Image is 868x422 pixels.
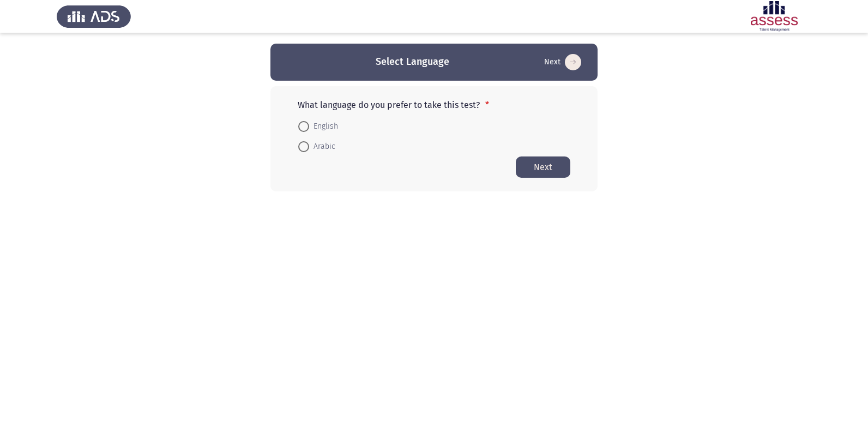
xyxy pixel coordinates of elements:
[309,120,338,133] span: English
[376,55,449,69] h3: Select Language
[541,53,584,71] button: Start assessment
[516,156,570,178] button: Start assessment
[737,1,811,32] img: Assessment logo of ASSESS Employability - EBI
[298,100,570,110] p: What language do you prefer to take this test?
[309,140,335,153] span: Arabic
[57,1,131,32] img: Assess Talent Management logo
